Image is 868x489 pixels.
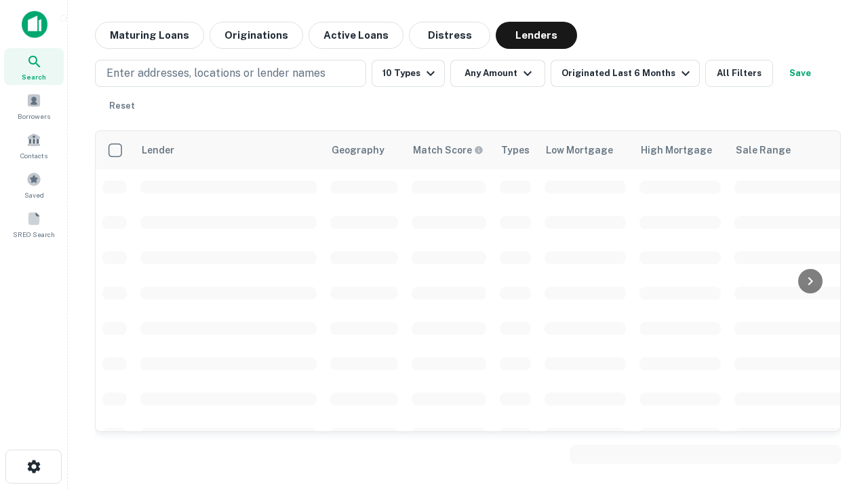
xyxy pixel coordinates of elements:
a: Borrowers [4,88,64,124]
th: Sale Range [728,131,850,169]
button: Active Loans [309,22,403,49]
button: Save your search to get updates of matches that match your search criteria. [778,60,822,87]
span: SREO Search [13,229,55,240]
img: capitalize-icon.png [22,11,47,38]
a: Contacts [4,127,64,164]
a: Search [4,48,64,85]
a: Saved [4,166,64,203]
p: Enter addresses, locations or lender names [106,65,325,81]
th: Types [493,131,538,169]
span: Saved [24,189,44,200]
iframe: Chat Widget [800,337,868,402]
div: High Mortgage [641,142,712,158]
button: Any Amount [450,60,545,87]
div: Lender [142,142,174,158]
div: Low Mortgage [546,142,613,158]
div: Originated Last 6 Months [561,65,694,81]
th: Capitalize uses an advanced AI algorithm to match your search with the best lender. The match sco... [405,131,493,169]
button: Distress [409,22,490,49]
button: 10 Types [372,60,445,87]
button: Enter addresses, locations or lender names [95,60,366,87]
button: Maturing Loans [95,22,204,49]
span: Borrowers [18,111,50,122]
div: Capitalize uses an advanced AI algorithm to match your search with the best lender. The match sco... [413,143,484,158]
div: Sale Range [736,142,791,158]
a: SREO Search [4,206,64,242]
th: Lender [134,131,323,169]
span: Contacts [20,150,47,161]
th: Low Mortgage [538,131,633,169]
button: Lenders [496,22,577,49]
th: High Mortgage [633,131,728,169]
span: Search [22,71,46,82]
button: Originations [210,22,303,49]
div: Types [501,142,530,158]
div: Geography [332,142,384,158]
button: Originated Last 6 Months [551,60,700,87]
button: Reset [100,92,144,120]
h6: Match Score [413,143,481,158]
button: All Filters [705,60,773,87]
th: Geography [323,131,405,169]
